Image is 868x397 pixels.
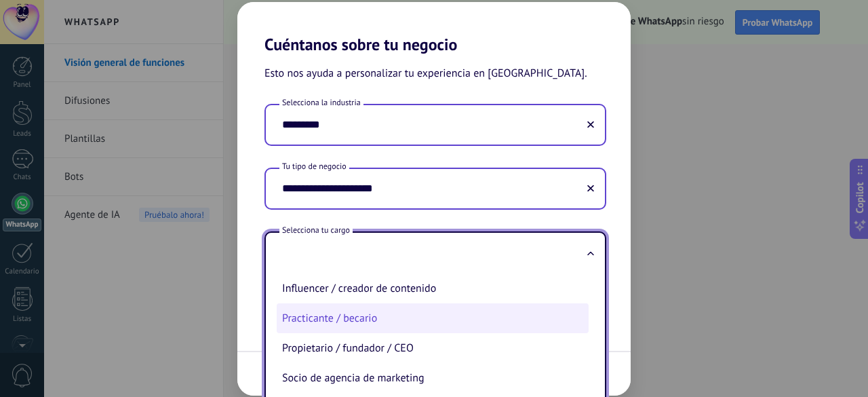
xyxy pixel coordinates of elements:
[237,2,631,54] h2: Cuéntanos sobre tu negocio
[277,363,589,393] li: Socio de agencia de marketing
[277,303,589,333] li: Practicante / becario
[277,333,589,363] li: Propietario / fundador / CEO
[264,65,587,83] span: Esto nos ayuda a personalizar tu experiencia en [GEOGRAPHIC_DATA].
[277,273,589,303] li: Influencer / creador de contenido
